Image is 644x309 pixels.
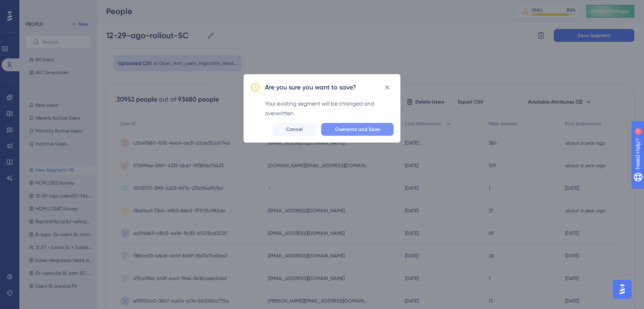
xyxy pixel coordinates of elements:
[265,99,394,118] div: Your existing segment will be changed and overwritten.
[335,126,380,133] span: Overwrite and Save
[19,2,50,12] span: Need Help?
[286,126,303,133] span: Cancel
[56,4,58,10] div: 1
[610,277,634,301] iframe: UserGuiding AI Assistant Launcher
[265,83,356,92] h2: Are you sure you want to save?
